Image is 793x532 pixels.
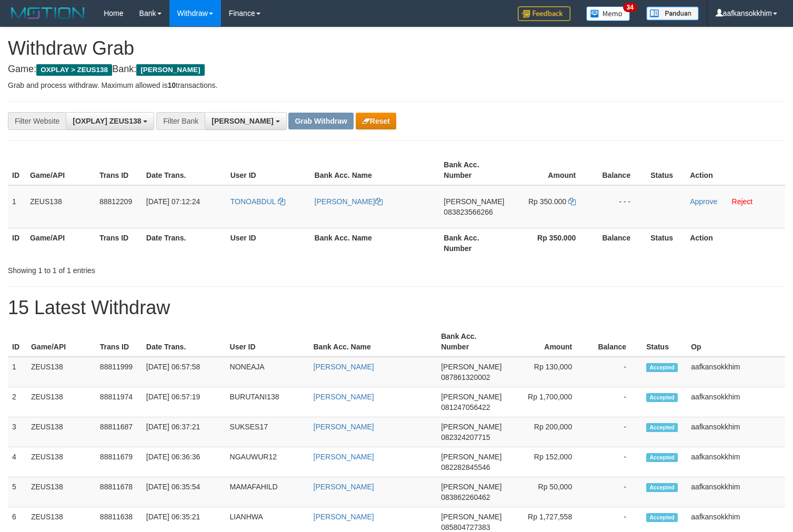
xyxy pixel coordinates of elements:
[568,197,576,206] a: Copy 350000 to clipboard
[687,387,785,417] td: aafkansokkhim
[441,433,490,441] span: Copy 082324207715 to clipboard
[646,453,678,462] span: Accepted
[226,387,309,417] td: BURUTANI138
[26,185,95,228] td: ZEUS138
[588,357,642,387] td: -
[167,81,176,89] strong: 10
[8,155,26,185] th: ID
[314,513,374,521] a: [PERSON_NAME]
[230,197,285,206] a: TONOABDUL
[314,393,374,401] a: [PERSON_NAME]
[439,155,509,185] th: Bank Acc. Number
[226,327,309,357] th: User ID
[226,155,310,185] th: User ID
[8,387,27,417] td: 2
[646,393,678,402] span: Accepted
[205,112,286,130] button: [PERSON_NAME]
[66,112,154,130] button: [OXPLAY] ZEUS138
[591,155,646,185] th: Balance
[588,447,642,477] td: -
[142,447,226,477] td: [DATE] 06:36:36
[439,228,509,258] th: Bank Acc. Number
[226,447,309,477] td: NGAUWUR12
[8,447,27,477] td: 4
[441,423,501,431] span: [PERSON_NAME]
[95,155,142,185] th: Trans ID
[687,357,785,387] td: aafkansokkhim
[528,197,566,206] span: Rp 350.000
[441,393,501,401] span: [PERSON_NAME]
[226,228,310,258] th: User ID
[444,197,504,206] span: [PERSON_NAME]
[142,417,226,447] td: [DATE] 06:37:21
[506,447,588,477] td: Rp 152,000
[441,453,501,461] span: [PERSON_NAME]
[646,423,678,432] span: Accepted
[8,327,27,357] th: ID
[441,403,490,411] span: Copy 081247056422 to clipboard
[314,363,374,371] a: [PERSON_NAME]
[142,228,226,258] th: Date Trans.
[27,357,96,387] td: ZEUS138
[646,483,678,492] span: Accepted
[8,64,785,75] h4: Game: Bank:
[315,197,383,206] a: [PERSON_NAME]
[314,423,374,431] a: [PERSON_NAME]
[96,447,142,477] td: 88811679
[226,477,309,507] td: MAMAFAHILD
[309,327,437,357] th: Bank Acc. Name
[136,64,204,76] span: [PERSON_NAME]
[142,357,226,387] td: [DATE] 06:57:58
[96,417,142,447] td: 88811687
[8,297,785,318] h1: 15 Latest Withdraw
[27,447,96,477] td: ZEUS138
[8,5,88,21] img: MOTION_logo.png
[686,155,785,185] th: Action
[591,185,646,228] td: - - -
[310,155,440,185] th: Bank Acc. Name
[142,387,226,417] td: [DATE] 06:57:19
[441,363,501,371] span: [PERSON_NAME]
[356,113,396,129] button: Reset
[8,185,26,228] td: 1
[586,6,630,21] img: Button%20Memo.svg
[212,117,273,125] span: [PERSON_NAME]
[506,327,588,357] th: Amount
[506,357,588,387] td: Rp 130,000
[142,155,226,185] th: Date Trans.
[310,228,440,258] th: Bank Acc. Name
[506,417,588,447] td: Rp 200,000
[646,155,686,185] th: Status
[441,463,490,471] span: Copy 082282845546 to clipboard
[36,64,112,76] span: OXPLAY > ZEUS138
[26,228,95,258] th: Game/API
[8,80,785,91] p: Grab and process withdraw. Maximum allowed is transactions.
[441,483,501,491] span: [PERSON_NAME]
[506,387,588,417] td: Rp 1,700,000
[687,417,785,447] td: aafkansokkhim
[588,327,642,357] th: Balance
[444,208,493,216] span: Copy 083823566266 to clipboard
[96,327,142,357] th: Trans ID
[686,228,785,258] th: Action
[437,327,506,357] th: Bank Acc. Number
[642,327,687,357] th: Status
[732,197,753,206] a: Reject
[441,513,501,521] span: [PERSON_NAME]
[506,477,588,507] td: Rp 50,000
[230,197,276,206] span: TONOABDUL
[646,513,678,522] span: Accepted
[588,417,642,447] td: -
[8,357,27,387] td: 1
[73,117,141,125] span: [OXPLAY] ZEUS138
[623,3,637,12] span: 34
[646,6,699,21] img: panduan.png
[226,417,309,447] td: SUKSES17
[156,112,205,130] div: Filter Bank
[646,228,686,258] th: Status
[96,387,142,417] td: 88811974
[8,417,27,447] td: 3
[8,261,323,276] div: Showing 1 to 1 of 1 entries
[95,228,142,258] th: Trans ID
[646,363,678,372] span: Accepted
